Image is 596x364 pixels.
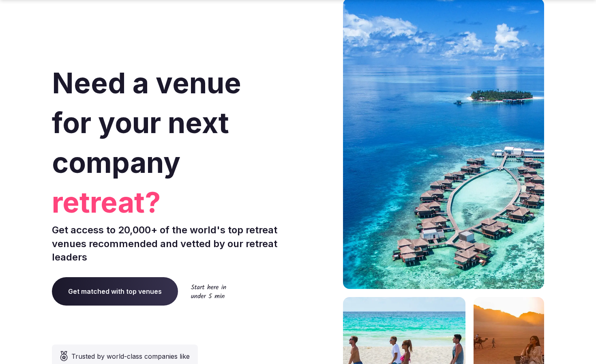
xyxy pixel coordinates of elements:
[191,284,226,298] img: Start here in under 5 min
[52,223,295,264] p: Get access to 20,000+ of the world's top retreat venues recommended and vetted by our retreat lea...
[52,277,178,306] a: Get matched with top venues
[52,183,295,222] span: retreat?
[71,351,190,361] span: Trusted by world-class companies like
[52,66,241,180] span: Need a venue for your next company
